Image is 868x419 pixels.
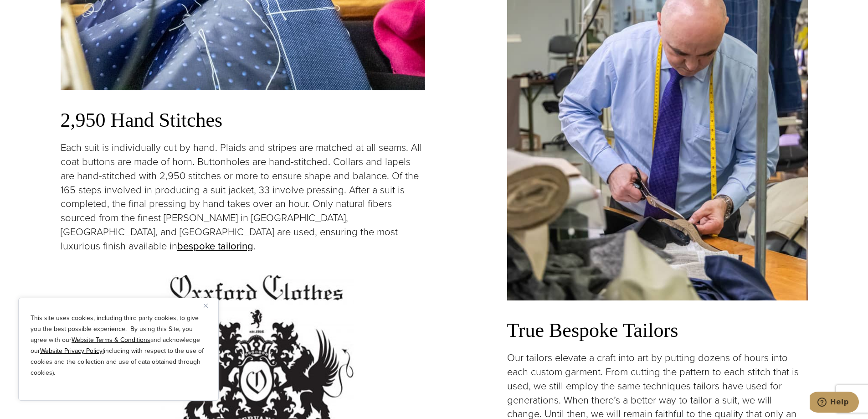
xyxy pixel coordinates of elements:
a: Website Terms & Conditions [72,335,150,345]
button: Close [204,300,215,311]
iframe: Opens a widget where you can chat to one of our agents [810,392,859,414]
p: This site uses cookies, including third party cookies, to give you the best possible experience. ... [31,313,206,378]
h3: 2,950 Hand Stitches [61,109,425,133]
h3: True Bespoke Tailors [507,319,808,343]
p: Each suit is individually cut by hand. Plaids and stripes are matched at all seams. All coat butt... [61,141,425,253]
a: bespoke tailoring [177,238,253,253]
img: Close [204,304,208,308]
a: Website Privacy Policy [40,346,103,356]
